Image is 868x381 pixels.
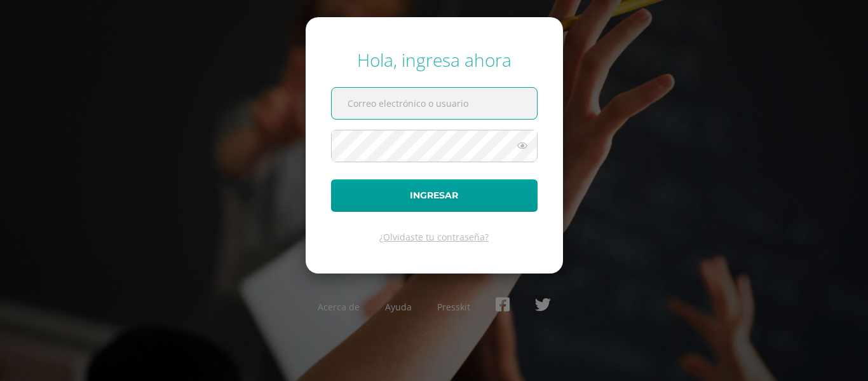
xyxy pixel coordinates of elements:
button: Ingresar [331,179,538,212]
a: Ayuda [385,301,412,313]
input: Correo electrónico o usuario [332,88,537,119]
a: Acerca de [318,301,360,313]
div: Hola, ingresa ahora [331,48,538,72]
a: ¿Olvidaste tu contraseña? [379,231,489,243]
a: Presskit [437,301,470,313]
